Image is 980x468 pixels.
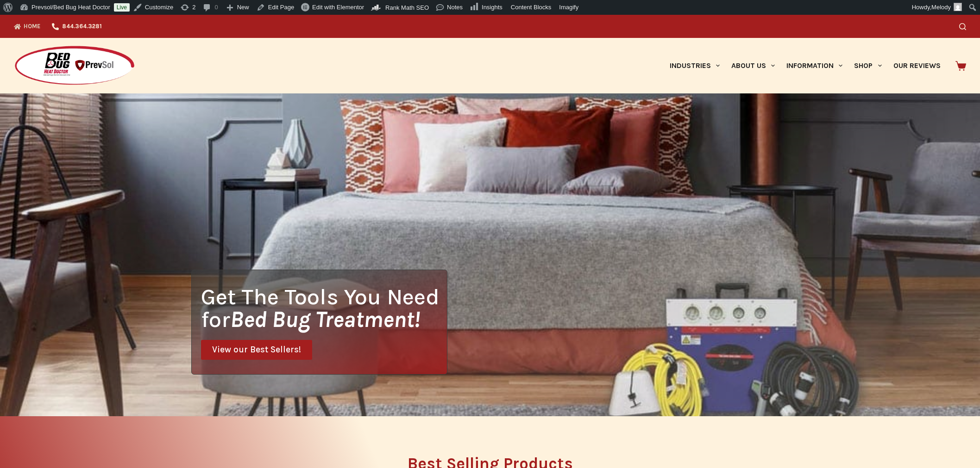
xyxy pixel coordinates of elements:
span: Edit with Elementor [312,4,364,11]
a: Industries [664,38,725,93]
a: Our Reviews [887,38,946,93]
a: Live [114,3,130,12]
span: View our Best Sellers! [212,345,301,354]
span: Rank Math SEO [385,4,429,11]
img: Prevsol/Bed Bug Heat Doctor [14,45,135,86]
a: 844.364.3281 [46,15,107,38]
i: Bed Bug Treatment! [230,306,420,333]
a: Information [781,38,848,93]
a: Shop [848,38,887,93]
a: Home [14,15,46,38]
span: Melody [931,4,951,11]
button: Search [959,23,966,30]
h1: Get The Tools You Need for [201,285,447,331]
nav: Primary [664,38,946,93]
nav: Top Menu [14,15,107,38]
a: About Us [725,38,780,93]
a: View our Best Sellers! [201,340,312,360]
